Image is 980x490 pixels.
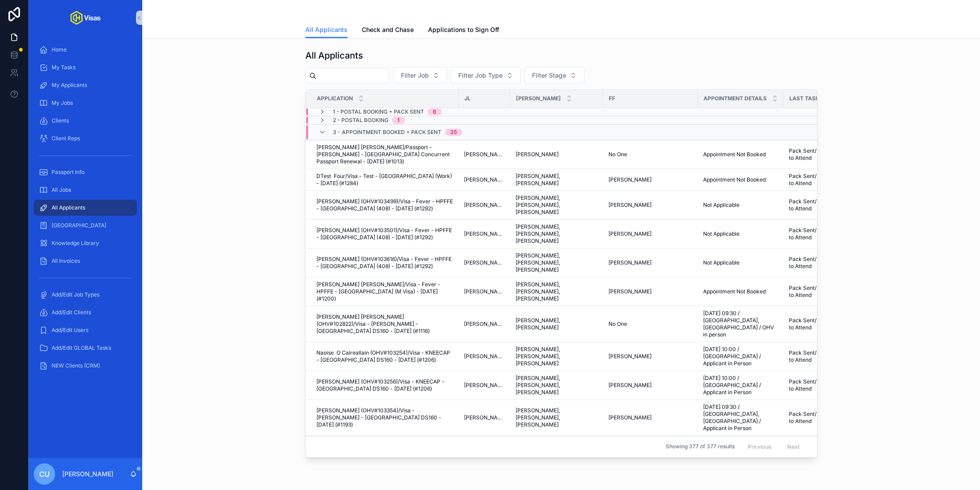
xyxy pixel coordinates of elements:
a: [PERSON_NAME], [PERSON_NAME], [PERSON_NAME] [516,194,598,216]
a: [DATE] 09:30 / [GEOGRAPHIC_DATA], [GEOGRAPHIC_DATA] / OHV in person [703,310,778,338]
span: Not Applicable [703,230,740,237]
span: [DATE] 09:30 / [GEOGRAPHIC_DATA], [GEOGRAPHIC_DATA] / Applicant in Person [703,403,778,432]
a: [PERSON_NAME] [PERSON_NAME] (OHV#102822)/Visa - [PERSON_NAME] - [GEOGRAPHIC_DATA] DS160 - [DATE] ... [316,313,453,335]
span: No One [608,320,627,328]
span: [PERSON_NAME] [516,95,561,102]
a: Pack Sent/ Appt. to Attend [789,411,831,425]
a: [PERSON_NAME] [464,288,505,295]
span: Filter Job Type [458,71,503,80]
span: Home [52,46,67,53]
div: 1 [397,117,400,124]
a: [PERSON_NAME] [516,151,598,158]
a: Pack Sent/ Appt. to Attend [789,173,831,187]
a: Appointment Not Booked [703,176,778,183]
span: [PERSON_NAME] [608,382,652,389]
a: Add/Edit GLOBAL Tasks [34,340,137,356]
span: [PERSON_NAME] [608,202,652,209]
a: Pack Sent/ Appt. to Attend [789,227,831,241]
span: Pack Sent/ Appt. to Attend [789,198,831,212]
a: My Jobs [34,95,137,111]
span: Appointment Not Booked [703,176,766,183]
div: scrollable content [28,36,142,385]
span: Filter Stage [532,71,566,80]
span: All Applicants [305,25,348,34]
a: [PERSON_NAME] (OHV#103501)/Visa - Fever - HPFFE - [GEOGRAPHIC_DATA] (408) - [DATE] (#1292) [316,227,453,241]
a: My Tasks [34,59,137,75]
span: JL [464,95,471,102]
a: Add/Edit Clients [34,304,137,320]
span: All Jobs [52,186,71,194]
span: [PERSON_NAME] [608,353,652,360]
span: All Applicants [52,204,85,211]
span: FF [609,95,615,102]
span: Last Task [789,95,820,102]
a: [PERSON_NAME] [608,288,692,295]
div: 6 [433,108,436,115]
span: [PERSON_NAME], [PERSON_NAME], [PERSON_NAME] [516,346,598,367]
a: [PERSON_NAME] [464,259,505,266]
span: All Invoices [52,257,80,265]
span: Check and Chase [362,25,414,34]
a: Appointment Not Booked [703,151,778,158]
a: No One [608,151,692,158]
a: No One [608,320,692,328]
a: Naoise O Caireallain (OHV#103254)/Visa - KNEECAP - [GEOGRAPHIC_DATA] DS160 - [DATE] (#1206) [316,349,453,364]
a: Knowledge Library [34,235,137,251]
a: [PERSON_NAME] (OHV#103499)/Visa - Fever - HPFFE - [GEOGRAPHIC_DATA] (408) - [DATE] (#1292) [316,198,453,212]
a: [PERSON_NAME] [464,151,505,158]
a: [PERSON_NAME] [464,320,505,328]
a: Applications to Sign Off [428,22,499,40]
span: No One [608,151,627,158]
a: [PERSON_NAME], [PERSON_NAME] [516,317,598,331]
a: [PERSON_NAME] [464,230,505,237]
a: [PERSON_NAME] (OHV#103256)/Visa - KNEECAP - [GEOGRAPHIC_DATA] DS160 - [DATE] (#1206) [316,378,453,392]
a: [PERSON_NAME] [464,176,505,183]
a: [PERSON_NAME] [PERSON_NAME]/Visa - Fever - HPFFE - [GEOGRAPHIC_DATA] (M Visa) - [DATE] (#1200) [316,281,453,302]
a: [PERSON_NAME] [PERSON_NAME]/Passport - [PERSON_NAME] - [GEOGRAPHIC_DATA] Concurrent Passport Rene... [316,144,453,165]
a: [PERSON_NAME], [PERSON_NAME], [PERSON_NAME] [516,223,598,245]
a: [PERSON_NAME] [608,259,692,266]
span: 3 - Appointment Booked + Pack Sent [333,129,441,136]
a: Pack Sent/ Appt. to Attend [789,147,831,162]
span: [PERSON_NAME] [516,151,559,158]
button: Select Button [524,67,584,84]
a: [DATE] 10:00 / [GEOGRAPHIC_DATA] / Applicant in Person [703,375,778,396]
div: 35 [450,129,457,136]
a: [PERSON_NAME] [464,202,505,209]
a: All Applicants [34,200,137,216]
span: Pack Sent/ Appt. to Attend [789,349,831,364]
a: DTest Four/Visa - Test - [GEOGRAPHIC_DATA] (Work) - [DATE] (#1284) [316,173,453,187]
a: My Applicants [34,77,137,93]
a: Add/Edit Users [34,322,137,338]
span: [PERSON_NAME] (OHV#103616)/Visa - Fever - HPFFE - [GEOGRAPHIC_DATA] (408) - [DATE] (#1292) [316,256,453,270]
button: Select Button [393,67,447,84]
span: [PERSON_NAME] [608,259,652,266]
a: Not Applicable [703,202,778,209]
span: Pack Sent/ Appt. to Attend [789,285,831,299]
span: Not Applicable [703,202,740,209]
span: Knowledge Library [52,240,99,247]
span: [DATE] 10:00 / [GEOGRAPHIC_DATA] / Applicant in Person [703,346,778,367]
a: [PERSON_NAME], [PERSON_NAME], [PERSON_NAME] [516,375,598,396]
span: [PERSON_NAME], [PERSON_NAME], [PERSON_NAME] [516,252,598,273]
a: [PERSON_NAME] (OHV#103354)/Visa - [PERSON_NAME] - [GEOGRAPHIC_DATA] DS160 - [DATE] (#1193) [316,407,453,428]
span: [PERSON_NAME] [464,353,505,360]
span: Not Applicable [703,259,740,266]
a: Pack Sent/ Appt. to Attend [789,256,831,270]
a: Pack Sent/ Appt. to Attend [789,378,831,392]
a: [PERSON_NAME] [608,230,692,237]
span: [PERSON_NAME], [PERSON_NAME], [PERSON_NAME] [516,281,598,302]
span: [GEOGRAPHIC_DATA] [52,222,106,229]
a: [PERSON_NAME] [608,414,692,421]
